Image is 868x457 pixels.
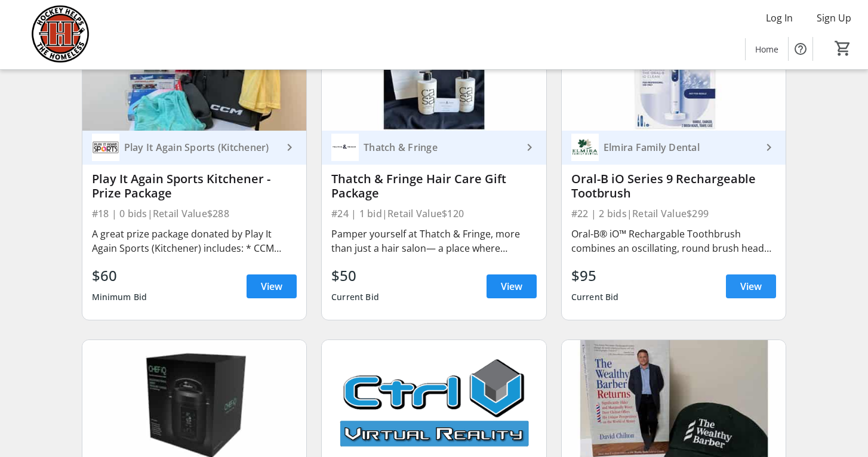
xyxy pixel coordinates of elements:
[92,172,297,200] div: Play It Again Sports Kitchener - Prize Package
[331,286,379,308] div: Current Bid
[571,172,777,200] div: Oral-B iO Series 9 Rechargeable Tootbrush
[92,286,147,308] div: Minimum Bid
[832,38,854,59] button: Cart
[522,140,537,155] mat-icon: keyboard_arrow_right
[7,5,113,64] img: Hockey Helps the Homeless's Logo
[746,38,788,60] a: Home
[331,227,537,255] div: Pamper yourself at Thatch & Fringe, more than just a hair salon— a place where artistry, expertis...
[755,43,778,55] span: Home
[487,274,537,298] a: View
[92,134,119,161] img: Play It Again Sports (Kitchener)
[261,279,282,294] span: View
[92,205,297,222] div: #18 | 0 bids | Retail Value $288
[331,172,537,200] div: Thatch & Fringe Hair Care Gift Package
[571,134,599,161] img: Elmira Family Dental
[571,265,619,286] div: $95
[501,279,522,294] span: View
[331,134,359,161] img: Thatch & Fringe
[756,8,802,27] button: Log In
[571,286,619,308] div: Current Bid
[571,227,777,255] div: Oral-B® iO™ Rechargable Toothbrush combines an oscillating, round brush head with gentle micro-vi...
[322,131,546,165] a: Thatch & Fringe Thatch & Fringe
[92,265,147,286] div: $60
[119,141,283,153] div: Play It Again Sports (Kitchener)
[599,141,762,153] div: Elmira Family Dental
[359,141,522,153] div: Thatch & Fringe
[562,131,786,165] a: Elmira Family DentalElmira Family Dental
[331,265,379,286] div: $50
[740,279,762,294] span: View
[766,11,793,25] span: Log In
[92,227,297,255] div: A great prize package donated by Play It Again Sports (Kitchener) includes: * CCM Backpack * CCM ...
[762,140,776,155] mat-icon: keyboard_arrow_right
[807,8,861,27] button: Sign Up
[82,131,307,165] a: Play It Again Sports (Kitchener)Play It Again Sports (Kitchener)
[726,274,776,298] a: View
[247,274,297,298] a: View
[817,11,851,25] span: Sign Up
[789,37,812,61] button: Help
[282,140,297,155] mat-icon: keyboard_arrow_right
[571,205,777,222] div: #22 | 2 bids | Retail Value $299
[331,205,537,222] div: #24 | 1 bid | Retail Value $120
